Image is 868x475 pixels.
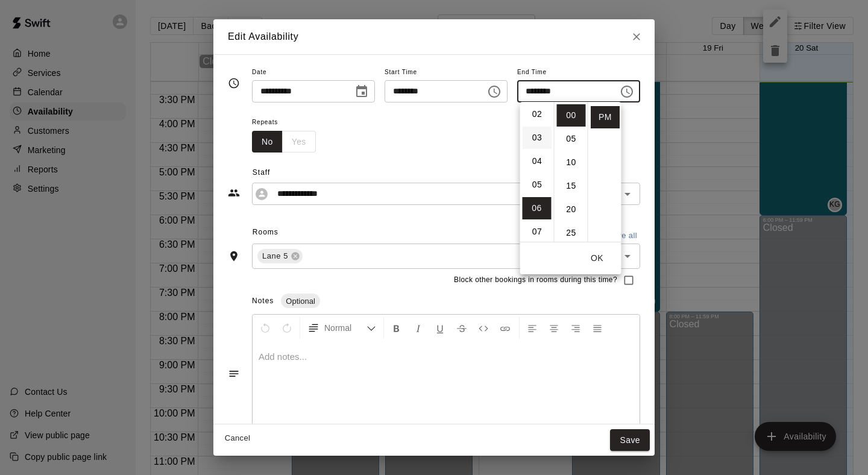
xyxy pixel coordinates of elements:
button: Redo [277,317,297,339]
button: Save [610,429,650,451]
button: Choose time, selected time is 6:00 PM [615,80,639,104]
ul: Select meridiem [588,102,621,242]
span: Block other bookings in rooms during this time? [454,274,617,286]
button: Left Align [522,317,542,339]
button: Format Underline [430,317,450,339]
li: 5 minutes [557,128,586,150]
li: 6 hours [523,197,552,219]
li: 7 hours [523,221,552,243]
span: Repeats [252,115,325,131]
button: Undo [255,317,275,339]
li: 3 hours [523,127,552,149]
button: Format Strikethrough [451,317,472,339]
button: Formatting Options [303,317,381,339]
svg: Notes [228,368,240,380]
li: 10 minutes [557,151,586,174]
button: Close [626,26,647,48]
button: Choose date, selected date is Sep 20, 2025 [350,80,374,104]
button: Center Align [544,317,564,339]
span: Normal [324,322,366,334]
svg: Rooms [228,250,240,262]
span: Rooms [253,228,278,236]
button: No [252,131,283,153]
button: Insert Code [473,317,494,339]
button: Right Align [565,317,586,339]
button: Open [619,248,636,265]
button: OK [578,247,617,269]
ul: Select minutes [554,102,588,242]
span: Optional [281,297,319,306]
li: 15 minutes [557,175,586,197]
svg: Staff [228,187,240,199]
span: Date [252,64,375,81]
li: 25 minutes [557,222,586,244]
button: Choose time, selected time is 10:00 AM [482,80,506,104]
h6: Edit Availability [228,29,298,45]
span: End Time [517,64,640,81]
span: Lane 5 [257,250,293,262]
button: Format Bold [386,317,407,339]
li: 2 hours [523,103,552,125]
li: 5 hours [523,174,552,196]
span: Staff [253,163,640,183]
li: 4 hours [523,150,552,172]
div: Lane 5 [257,249,303,263]
button: Open [619,186,636,203]
li: 0 minutes [557,104,586,127]
button: Justify Align [587,317,608,339]
svg: Timing [228,77,240,89]
button: Insert Link [495,317,515,339]
ul: Select hours [520,102,554,242]
span: Start Time [385,64,508,81]
button: Cancel [218,429,257,448]
li: PM [591,106,620,128]
div: outlined button group [252,131,316,153]
span: Notes [252,297,274,305]
button: Format Italics [408,317,429,339]
li: 20 minutes [557,198,586,221]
